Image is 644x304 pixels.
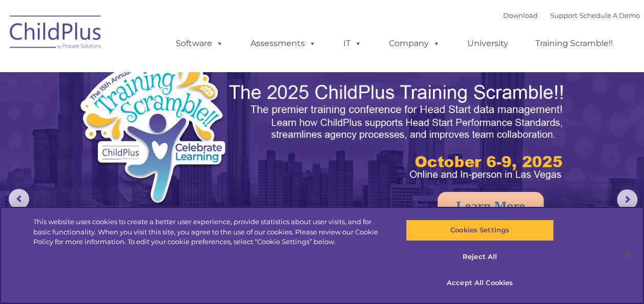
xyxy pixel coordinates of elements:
a: Schedule A Demo [579,11,640,19]
img: ChildPlus by Procare Solutions [5,8,107,59]
button: Close [616,243,639,266]
a: Training Scramble!! [525,33,623,54]
a: Support [550,11,577,19]
a: Learn More [438,192,544,221]
font: | [503,11,640,19]
a: Assessments [240,33,326,54]
a: Software [165,33,234,54]
a: Company [379,33,450,54]
span: Phone number [142,110,186,117]
button: Reject All [406,246,554,268]
div: This website uses cookies to create a better user experience, provide statistics about user visit... [33,217,386,247]
a: IT [333,33,372,54]
span: Last name [142,68,174,75]
button: Cookies Settings [406,220,554,241]
a: Download [503,11,538,19]
button: Accept All Cookies [406,272,554,294]
a: University [457,33,518,54]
